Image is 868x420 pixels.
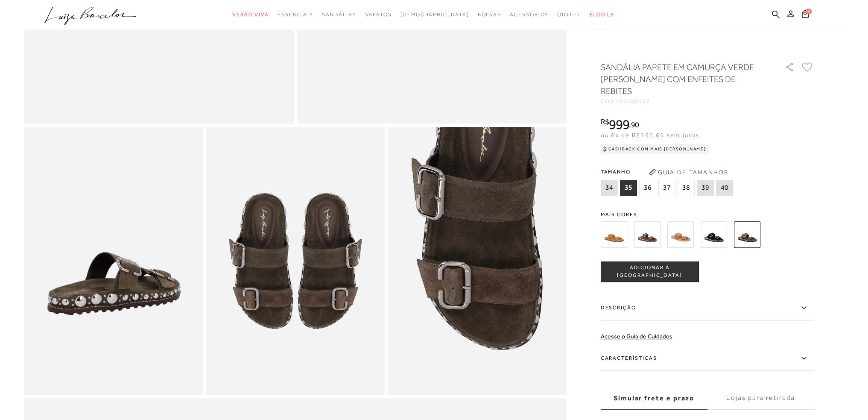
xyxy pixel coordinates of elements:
img: SANDÁLIA PAPETE EM CAMURÇA VERDE TOMILHO COM ENFEITES DE REBITES [734,221,760,248]
span: BLOG LB [590,12,614,18]
a: categoryNavScreenReaderText [322,7,356,23]
span: 0 [806,9,812,15]
img: image [206,127,385,395]
div: CÓD: [601,99,772,104]
button: ADICIONAR À [GEOGRAPHIC_DATA] [601,261,699,282]
img: image [24,127,203,395]
span: 999 [609,117,629,132]
span: 36 [639,180,656,196]
span: Outlet [557,12,581,18]
label: Descrição [601,296,814,320]
span: 37 [658,180,675,196]
img: SANDÁLIA PAPETE EM CAMURÇA CAFÉ COM ENFEITES DE REBITES [634,221,660,248]
span: 34 [601,180,618,196]
span: Essenciais [278,12,313,18]
a: categoryNavScreenReaderText [232,7,269,23]
i: , [629,121,639,129]
span: Mais cores [601,212,814,217]
span: Acessórios [510,12,549,18]
span: Sapatos [365,12,392,18]
div: Cashback com Mais [PERSON_NAME] [601,144,710,154]
img: image [388,127,567,395]
span: 90 [631,120,639,129]
img: SANDÁLIA PAPETE EM CAMURÇA PRETA COM ENFEITES DE REBITES [701,221,727,248]
a: categoryNavScreenReaderText [477,7,501,23]
a: categoryNavScreenReaderText [278,7,313,23]
span: 35 [620,180,637,196]
i: R$ [601,118,609,126]
a: categoryNavScreenReaderText [510,7,549,23]
a: categoryNavScreenReaderText [365,7,392,23]
span: ADICIONAR À [GEOGRAPHIC_DATA] [601,264,698,279]
label: Características [601,346,814,371]
label: Simular frete e prazo [601,387,707,410]
button: Guia de Tamanhos [646,165,731,179]
img: SANDÁLIA PAPETE EM CAMURÇA AMARELO AÇAFRÃO COM ENFEITES DE REBITES [601,221,627,248]
a: Acesse o Guia de Cuidados [601,333,672,340]
a: BLOG LB [590,7,614,23]
span: 38 [678,180,695,196]
span: Verão Viva [232,12,269,18]
a: categoryNavScreenReaderText [557,7,581,23]
span: 39 [697,180,714,196]
a: noSubCategoriesText [400,7,469,23]
img: SANDÁLIA PAPETE EM CAMURÇA CARAMELO COM ENFEITES DE REBITES [667,221,694,248]
label: Lojas para retirada [707,387,814,410]
span: ou 6x de R$166,65 sem juros [601,132,699,138]
h1: SANDÁLIA PAPETE EM CAMURÇA VERDE [PERSON_NAME] COM ENFEITES DE REBITES [601,61,761,97]
span: [DEMOGRAPHIC_DATA] [400,12,469,18]
button: 0 [799,9,811,21]
span: Tamanho [601,165,735,178]
span: 123502162 [616,98,650,104]
span: Sandálias [322,12,356,18]
span: 40 [716,180,733,196]
span: Bolsas [477,12,501,18]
